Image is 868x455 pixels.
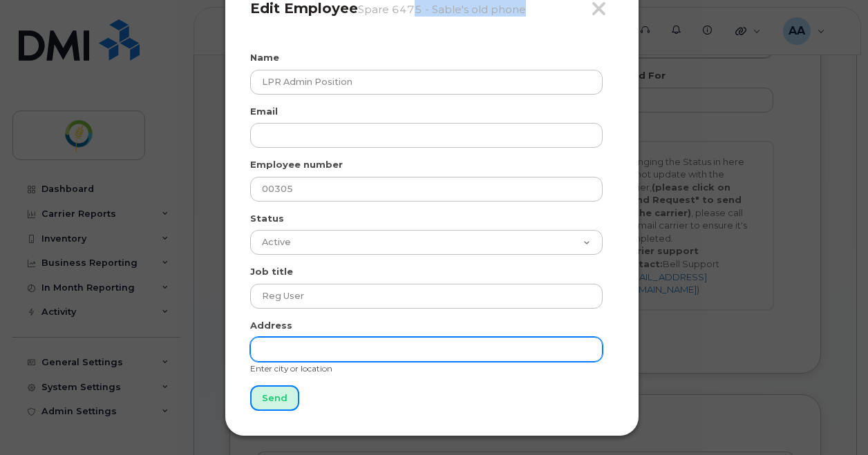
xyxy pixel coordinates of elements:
small: Enter city or location [250,363,332,374]
label: Email [250,105,278,118]
label: Employee number [250,158,343,171]
small: Spare 6475 - Sable's old phone [358,3,526,16]
label: Address [250,319,292,332]
label: Name [250,51,279,64]
label: Status [250,212,284,225]
label: Job title [250,265,293,278]
input: Send [250,385,299,411]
